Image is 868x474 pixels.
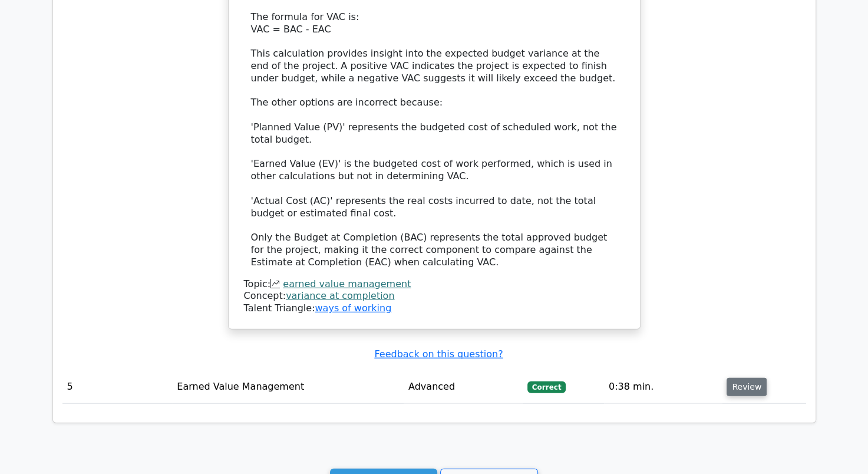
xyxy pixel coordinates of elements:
a: Feedback on this question? [374,348,503,360]
div: Topic: [244,278,625,291]
a: ways of working [315,302,391,314]
div: Talent Triangle: [244,278,625,315]
td: 0:38 min. [604,370,722,404]
td: Advanced [404,370,523,404]
td: 5 [62,370,173,404]
a: earned value management [283,278,411,289]
div: Concept: [244,290,625,302]
button: Review [727,378,767,396]
a: variance at completion [286,290,394,301]
td: Earned Value Management [172,370,404,404]
span: Correct [527,381,566,393]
